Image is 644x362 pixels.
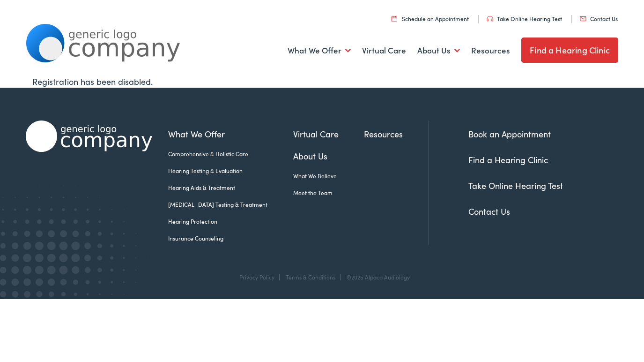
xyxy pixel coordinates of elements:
[168,183,293,192] a: Hearing Aids & Treatment
[392,15,397,22] img: utility icon
[168,217,293,226] a: Hearing Protection
[468,205,510,217] a: Contact Us
[293,150,364,162] a: About Us
[168,234,293,242] a: Insurance Counseling
[580,16,586,21] img: utility icon
[239,273,274,281] a: Privacy Policy
[487,16,493,22] img: utility icon
[286,273,335,281] a: Terms & Conditions
[342,274,410,280] div: ©2025 Alpaca Audiology
[364,128,429,140] a: Resources
[468,180,563,191] a: Take Online Hearing Test
[293,189,364,197] a: Meet the Team
[293,172,364,180] a: What We Believe
[468,154,548,166] a: Find a Hearing Clinic
[168,200,293,209] a: [MEDICAL_DATA] Testing & Treatment
[468,128,551,140] a: Book an Appointment
[168,150,293,158] a: Comprehensive & Holistic Care
[26,121,152,152] img: Alpaca Audiology
[293,128,364,140] a: Virtual Care
[471,33,510,68] a: Resources
[168,128,293,140] a: What We Offer
[362,33,406,68] a: Virtual Care
[417,33,460,68] a: About Us
[521,38,618,63] a: Find a Hearing Clinic
[32,75,612,88] div: Registration has been disabled.
[288,33,351,68] a: What We Offer
[168,166,293,175] a: Hearing Testing & Evaluation
[392,15,469,23] a: Schedule an Appointment
[487,15,562,23] a: Take Online Hearing Test
[580,15,618,23] a: Contact Us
